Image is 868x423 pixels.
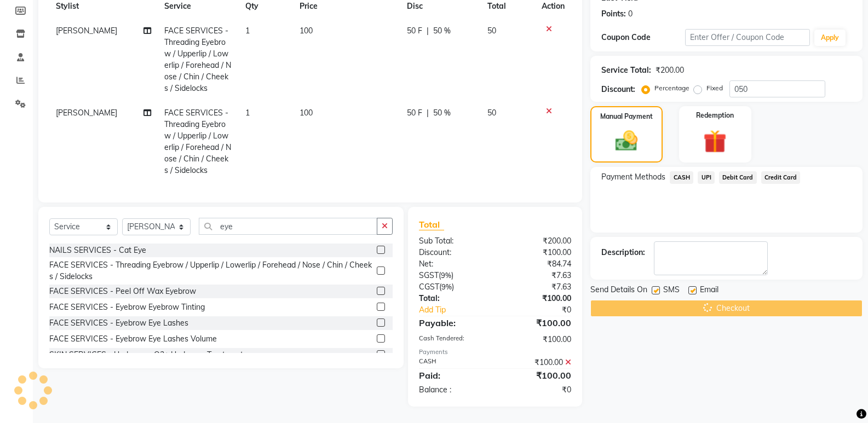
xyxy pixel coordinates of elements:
div: ₹7.63 [495,270,579,281]
span: Payment Methods [601,171,665,183]
div: Net: [411,258,495,270]
div: Description: [601,247,645,258]
span: 100 [300,108,313,118]
span: 50 F [407,107,422,119]
label: Fixed [706,83,723,93]
img: _cash.svg [608,128,645,154]
div: NAILS SERVICES - Cat Eye [49,245,146,256]
div: Payable: [411,316,495,329]
label: Redemption [696,111,734,120]
input: Search or Scan [199,218,377,235]
span: 50 % [433,107,451,119]
span: 1 [245,108,250,118]
label: Manual Payment [600,112,653,121]
div: ₹100.00 [495,369,579,382]
div: Balance : [411,384,495,396]
div: FACE SERVICES - Eyebrow Eyebrow Tinting [49,302,205,313]
span: 50 % [433,25,451,37]
div: Coupon Code [601,32,685,43]
div: FACE SERVICES - Eyebrow Eye Lashes [49,317,188,329]
span: 9% [441,282,452,291]
div: FACE SERVICES - Threading Eyebrow / Upperlip / Lowerlip / Forehead / Nose / Chin / Cheeks / Sidel... [49,259,372,282]
span: 100 [300,26,313,36]
a: Add Tip [411,304,509,316]
div: Discount: [411,247,495,258]
div: Cash Tendered: [411,334,495,345]
div: 0 [628,8,633,20]
div: Service Total: [601,65,651,76]
span: SMS [663,284,680,298]
div: ₹0 [495,384,579,396]
div: ₹0 [509,304,579,316]
div: ₹100.00 [495,293,579,304]
span: 9% [441,271,451,280]
div: Payments [419,347,571,357]
div: ₹100.00 [495,334,579,345]
input: Enter Offer / Coupon Code [685,29,810,46]
div: SKIN SERVICES - Undereyes O3+ Undereye Treatment [49,349,243,361]
div: FACE SERVICES - Eyebrow Eye Lashes Volume [49,333,217,345]
span: CASH [670,171,693,184]
div: Discount: [601,84,635,95]
div: Sub Total: [411,235,495,247]
div: ₹7.63 [495,281,579,293]
span: Total [419,219,444,230]
div: Points: [601,8,626,20]
div: ₹200.00 [656,65,684,76]
div: ₹100.00 [495,316,579,329]
div: Total: [411,293,495,304]
div: ( ) [411,270,495,281]
div: ₹200.00 [495,235,579,247]
span: [PERSON_NAME] [56,108,117,118]
button: Apply [814,30,846,46]
span: Send Details On [590,284,647,298]
span: Email [700,284,718,298]
span: | [427,25,429,37]
span: 1 [245,26,250,36]
div: Paid: [411,369,495,382]
span: | [427,107,429,119]
span: FACE SERVICES - Threading Eyebrow / Upperlip / Lowerlip / Forehead / Nose / Chin / Cheeks / Sidel... [164,108,231,175]
span: SGST [419,270,439,280]
span: CGST [419,282,439,292]
span: 50 F [407,25,422,37]
div: ₹84.74 [495,258,579,270]
span: Credit Card [761,171,801,184]
label: Percentage [654,83,689,93]
img: _gift.svg [696,127,734,156]
span: 50 [487,26,496,36]
div: ( ) [411,281,495,293]
span: UPI [698,171,715,184]
span: Debit Card [719,171,757,184]
div: FACE SERVICES - Peel Off Wax Eyebrow [49,286,196,297]
span: 50 [487,108,496,118]
span: FACE SERVICES - Threading Eyebrow / Upperlip / Lowerlip / Forehead / Nose / Chin / Cheeks / Sidel... [164,26,231,93]
span: [PERSON_NAME] [56,26,117,36]
div: CASH [411,357,495,368]
div: ₹100.00 [495,357,579,368]
div: ₹100.00 [495,247,579,258]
